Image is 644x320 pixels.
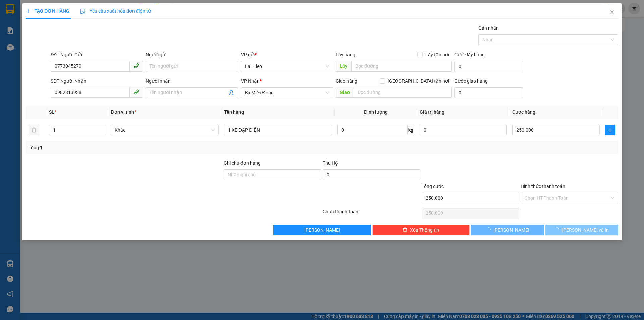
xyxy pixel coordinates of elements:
[224,169,321,180] input: Ghi chú đơn hàng
[454,52,485,57] label: Cước lấy hàng
[454,78,488,84] label: Cước giao hàng
[471,225,544,235] button: [PERSON_NAME]
[364,109,388,115] span: Định lượng
[304,226,340,234] span: [PERSON_NAME]
[408,125,414,135] span: kg
[241,78,260,84] span: VP Nhận
[229,90,234,95] span: user-add
[454,61,523,72] input: Cước lấy hàng
[554,227,562,232] span: loading
[420,109,444,115] span: Giá trị hàng
[605,125,615,135] button: plus
[605,127,615,133] span: plus
[521,184,565,189] label: Hình thức thanh toán
[241,51,333,58] div: VP gửi
[512,109,535,115] span: Cước hàng
[26,9,31,13] span: plus
[133,89,139,95] span: phone
[478,25,499,31] label: Gán nhãn
[336,52,355,57] span: Lấy hàng
[336,78,357,84] span: Giao hàng
[486,227,493,232] span: loading
[26,8,69,14] span: TẠO ĐƠN HÀNG
[454,87,523,98] input: Cước giao hàng
[224,160,261,166] label: Ghi chú đơn hàng
[422,184,444,189] span: Tổng cước
[351,61,452,72] input: Dọc đường
[493,226,529,234] span: [PERSON_NAME]
[562,226,609,234] span: [PERSON_NAME] và In
[603,3,622,22] button: Close
[29,144,249,151] div: Tổng: 1
[273,225,371,235] button: [PERSON_NAME]
[336,61,351,72] span: Lấy
[51,77,143,85] div: SĐT Người Nhận
[111,109,136,115] span: Đơn vị tính
[80,8,151,14] span: Yêu cầu xuất hóa đơn điện tử
[420,125,507,135] input: 0
[224,125,332,135] input: VD: Bàn, Ghế
[323,160,338,166] span: Thu Hộ
[354,87,452,98] input: Dọc đường
[146,77,238,85] div: Người nhận
[245,88,329,98] span: Bx Miền Đông
[146,51,238,58] div: Người gửi
[402,227,407,233] span: delete
[115,125,215,135] span: Khác
[80,9,86,14] img: icon
[49,109,54,115] span: SL
[385,77,452,85] span: [GEOGRAPHIC_DATA] tận nơi
[336,87,354,98] span: Giao
[545,225,618,235] button: [PERSON_NAME] và In
[51,51,143,58] div: SĐT Người Gửi
[133,63,139,68] span: phone
[322,208,421,220] div: Chưa thanh toán
[609,10,615,15] span: close
[410,226,439,234] span: Xóa Thông tin
[245,61,329,72] span: Ea H`leo
[372,225,470,235] button: deleteXóa Thông tin
[29,125,39,135] button: delete
[224,109,244,115] span: Tên hàng
[423,51,452,58] span: Lấy tận nơi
